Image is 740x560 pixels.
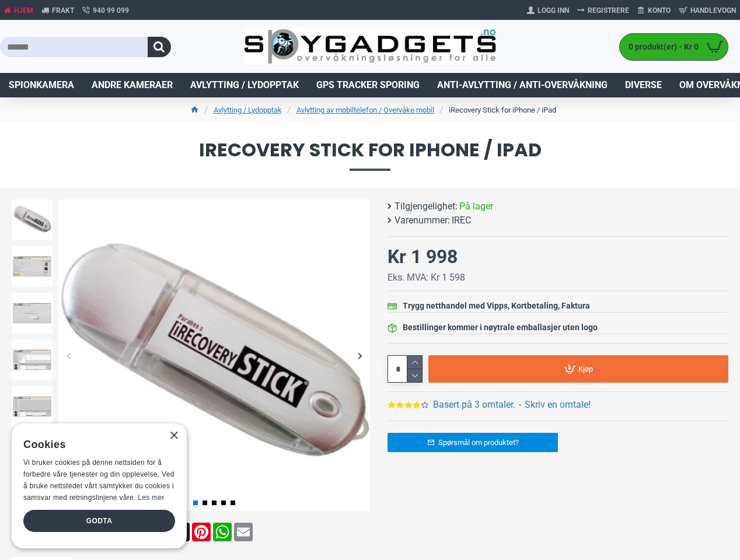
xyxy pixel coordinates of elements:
div: Previous slide [58,345,79,366]
b: Varenummer: [395,213,450,228]
a: Konto [633,1,675,20]
a: Avlytting / Lydopptak [181,73,308,97]
span: Spionkamera [9,78,74,92]
span: Go to slide 2 [203,501,207,505]
span: 0 produkt(er) - Kr 0 [620,41,701,53]
a: Diverse [616,73,671,97]
span: iRecovery Stick for iPhone / iPad [12,141,728,170]
span: Konto [648,5,671,16]
a: GPS Tracker Sporing [308,73,428,97]
span: Hjem [14,5,33,16]
span: På lager [459,199,493,213]
span: Logg Inn [537,5,569,16]
img: SpyGadgets.no [244,29,495,65]
a: 0 produkt(er) - Kr 0 [620,34,728,60]
span: Kjøp [578,365,593,373]
span: Vi bruker cookies på denne nettsiden for å forbedre våre tjenester og din opplevelse. Ved å bruke... [23,459,174,501]
span: Handlevogn [690,5,736,16]
div: Next slide [350,345,370,366]
div: Kr 1 998 [388,243,458,271]
img: iRecovery Stick for iPhone / iPad - SpyGadgets.no [12,339,53,380]
a: Basert på 3 omtaler. [433,398,515,412]
b: - [519,399,521,410]
img: iRecovery Stick for iPhone / iPad - SpyGadgets.no [12,246,53,287]
span: Avlytting / Lydopptak [190,78,299,92]
b: Tilgjengelighet: [395,199,458,213]
a: Avlytting / Lydopptak [214,104,282,116]
a: Skriv en omtale! [525,398,591,412]
div: Bestillinger kommer i nøytrale emballasjer uten logo [403,321,598,334]
img: iRecovery Stick for iPhone / iPad - SpyGadgets.no [12,199,53,240]
div: Trygg netthandel med Vipps, Kortbetaling, Faktura [403,300,590,312]
a: Avlytting av mobiltelefon / Overvåke mobil [296,104,434,116]
a: Les mer, opens a new window [138,494,164,502]
div: Cookies [23,432,167,457]
a: Anti-avlytting / Anti-overvåkning [428,73,616,97]
span: Go to slide 4 [221,501,226,505]
img: iRecovery Stick for iPhone / iPad - SpyGadgets.no [12,386,53,427]
span: Diverse [625,78,662,92]
span: Anti-avlytting / Anti-overvåkning [437,78,608,92]
span: 940 99 099 [93,5,129,16]
a: Registrere [573,1,633,20]
span: Go to slide 3 [212,501,217,505]
div: Close [169,432,178,440]
span: IREC [452,213,471,228]
img: iRecovery Stick for iPhone / iPad - SpyGadgets.no [58,199,370,511]
div: Godta [23,510,175,532]
img: iRecovery Stick for iPhone / iPad - SpyGadgets.no [12,293,53,334]
span: Go to slide 5 [231,501,235,505]
span: GPS Tracker Sporing [316,78,420,92]
span: Frakt [52,5,74,16]
span: Registrere [588,5,629,16]
a: WhatsApp [212,523,233,541]
span: Go to slide 1 [193,501,198,505]
a: Pinterest [191,523,212,541]
a: Logg Inn [523,1,573,20]
a: Handlevogn [675,1,740,20]
a: Email [233,523,254,541]
a: Spørsmål om produktet? [388,433,558,452]
span: Andre kameraer [92,78,173,92]
a: Andre kameraer [83,73,181,97]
